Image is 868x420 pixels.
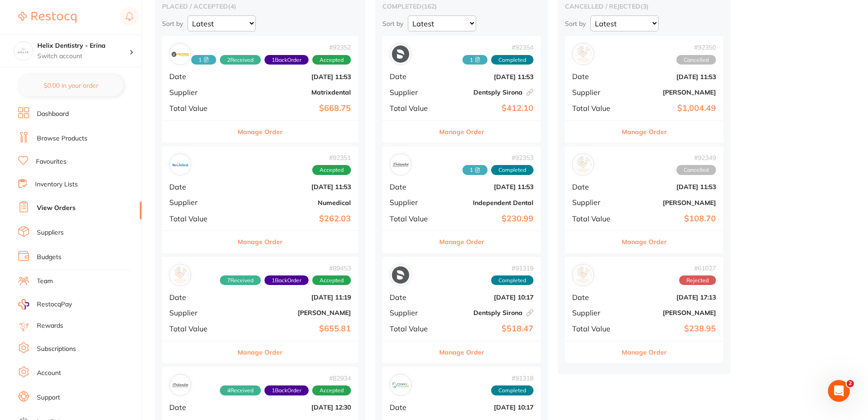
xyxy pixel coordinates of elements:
[390,72,435,80] span: Date
[390,104,435,112] span: Total Value
[622,341,667,363] button: Manage Order
[565,2,723,10] h2: cancelled / rejected ( 3 )
[162,36,358,143] div: Matrixdental#923521 2Received1BackOrderAcceptedDate[DATE] 11:53SupplierMatrixdentalTotal Value$66...
[676,165,716,175] span: Cancelled
[847,380,854,387] span: 2
[572,183,618,191] span: Date
[36,157,66,166] a: Favourites
[169,293,228,301] span: Date
[18,299,29,310] img: RestocqPay
[172,156,189,173] img: Numedical
[491,275,533,285] span: Completed
[382,2,541,10] h2: completed ( 162 )
[574,45,592,63] img: Henry Schein Halas
[172,45,189,63] img: Matrixdental
[191,55,216,65] span: Received
[37,110,69,119] a: Dashboard
[439,231,484,253] button: Manage Order
[169,325,228,333] span: Total Value
[172,266,189,284] img: Henry Schein Halas
[390,215,435,223] span: Total Value
[625,214,716,224] b: $108.70
[220,55,261,65] span: Received
[162,257,358,364] div: Henry Schein Halas#894537Received1BackOrderAcceptedDate[DATE] 11:19Supplier[PERSON_NAME]Total Val...
[169,104,228,112] span: Total Value
[191,44,351,51] span: # 92352
[235,214,351,224] b: $262.03
[312,385,351,395] span: Accepted
[442,183,533,190] b: [DATE] 11:53
[462,154,533,161] span: # 92353
[235,104,351,113] b: $668.75
[679,275,716,285] span: Rejected
[312,154,351,161] span: # 92351
[37,277,53,286] a: Team
[625,324,716,334] b: $238.95
[35,180,78,189] a: Inventory Lists
[625,199,716,206] b: [PERSON_NAME]
[676,55,716,65] span: Cancelled
[622,121,667,143] button: Manage Order
[392,266,409,284] img: Dentsply Sirona
[264,385,309,395] span: Back orders
[390,325,435,333] span: Total Value
[238,341,283,363] button: Manage Order
[37,134,87,143] a: Browse Products
[625,294,716,301] b: [DATE] 17:13
[442,73,533,80] b: [DATE] 11:53
[18,75,123,96] button: $0.00 in your order
[390,88,435,96] span: Supplier
[235,89,351,96] b: Matrixdental
[220,265,351,272] span: # 89453
[37,300,72,309] span: RestocqPay
[572,104,618,112] span: Total Value
[572,72,618,80] span: Date
[392,45,409,63] img: Dentsply Sirona
[442,104,533,113] b: $412.10
[172,376,189,394] img: Independent Dental
[491,165,533,175] span: Completed
[625,73,716,80] b: [DATE] 11:53
[625,104,716,113] b: $1,004.49
[235,404,351,411] b: [DATE] 12:30
[235,73,351,80] b: [DATE] 11:53
[37,228,64,237] a: Suppliers
[37,345,76,354] a: Subscriptions
[169,309,228,317] span: Supplier
[442,309,533,316] b: Dentsply Sirona
[390,309,435,317] span: Supplier
[169,403,228,411] span: Date
[572,198,618,206] span: Supplier
[676,44,716,51] span: # 92350
[162,20,183,28] p: Sort by
[238,231,283,253] button: Manage Order
[37,393,60,402] a: Support
[37,41,129,50] h4: Helix Dentistry - Erina
[572,293,618,301] span: Date
[37,253,61,262] a: Budgets
[442,199,533,206] b: Independent Dental
[462,165,487,175] span: Received
[220,375,351,382] span: # 82934
[491,265,533,272] span: # 91319
[235,324,351,334] b: $655.81
[18,7,76,28] a: Restocq Logo
[442,404,533,411] b: [DATE] 10:17
[390,198,435,206] span: Supplier
[442,324,533,334] b: $518.47
[491,385,533,395] span: Completed
[828,380,850,402] iframe: Intercom live chat
[264,55,309,65] span: Back orders
[442,214,533,224] b: $230.99
[235,309,351,316] b: [PERSON_NAME]
[169,183,228,191] span: Date
[169,215,228,223] span: Total Value
[572,215,618,223] span: Total Value
[390,293,435,301] span: Date
[491,55,533,65] span: Completed
[37,204,76,213] a: View Orders
[14,42,32,60] img: Helix Dentistry - Erina
[312,165,351,175] span: Accepted
[312,275,351,285] span: Accepted
[312,55,351,65] span: Accepted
